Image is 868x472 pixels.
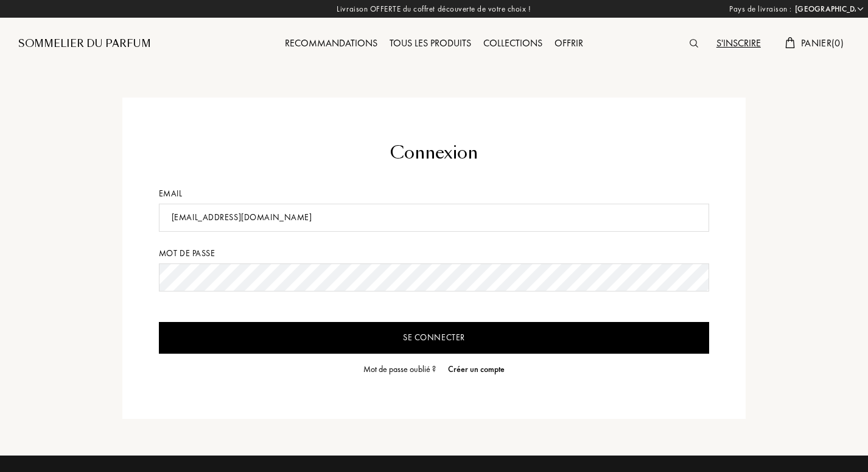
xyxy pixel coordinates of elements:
[383,37,477,49] a: Tous les produits
[710,36,767,52] div: S'inscrire
[710,37,767,49] a: S'inscrire
[18,37,151,51] a: Sommelier du Parfum
[690,39,698,48] img: search_icn.svg
[363,363,436,376] div: Mot de passe oublié ?
[383,36,477,52] div: Tous les produits
[159,187,710,200] div: Email
[548,37,589,49] a: Offrir
[279,37,383,49] a: Recommandations
[159,247,710,260] div: Mot de passe
[279,36,383,52] div: Recommandations
[159,204,710,232] input: Email
[442,363,505,376] a: Créer un compte
[548,36,589,52] div: Offrir
[159,322,710,354] input: Se connecter
[159,140,710,166] div: Connexion
[785,37,795,48] img: cart.svg
[477,37,548,49] a: Collections
[729,3,792,15] span: Pays de livraison :
[477,36,548,52] div: Collections
[448,363,505,376] div: Créer un compte
[801,37,844,49] span: Panier ( 0 )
